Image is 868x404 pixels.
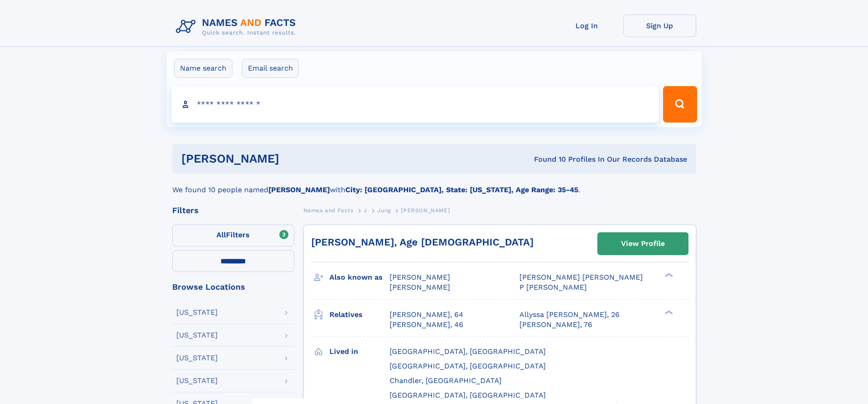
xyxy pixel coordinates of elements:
[623,15,696,37] a: Sign Up
[329,344,390,359] h3: Lived in
[174,59,232,78] label: Name search
[181,153,407,164] h1: [PERSON_NAME]
[172,174,696,195] div: We found 10 people named with .
[176,377,218,384] div: [US_STATE]
[598,233,688,255] a: View Profile
[377,205,390,216] a: Jung
[364,205,367,216] a: J
[401,207,450,214] span: [PERSON_NAME]
[519,283,587,291] span: P [PERSON_NAME]
[406,154,687,164] div: Found 10 Profiles In Our Records Database
[172,225,294,246] label: Filters
[390,283,450,291] span: [PERSON_NAME]
[519,273,643,281] span: [PERSON_NAME] [PERSON_NAME]
[519,310,620,320] a: Allyssa [PERSON_NAME], 26
[390,310,463,320] a: [PERSON_NAME], 64
[311,236,534,248] a: [PERSON_NAME], Age [DEMOGRAPHIC_DATA]
[390,347,546,356] span: [GEOGRAPHIC_DATA], [GEOGRAPHIC_DATA]
[663,86,697,123] button: Search Button
[519,320,592,330] a: [PERSON_NAME], 76
[364,207,367,214] span: J
[663,272,673,278] div: ❯
[176,354,218,362] div: [US_STATE]
[303,205,354,216] a: Names and Facts
[329,307,390,322] h3: Relatives
[390,362,546,370] span: [GEOGRAPHIC_DATA], [GEOGRAPHIC_DATA]
[663,309,673,315] div: ❯
[390,391,546,399] span: [GEOGRAPHIC_DATA], [GEOGRAPHIC_DATA]
[390,320,463,330] a: [PERSON_NAME], 46
[176,332,218,339] div: [US_STATE]
[242,59,299,78] label: Email search
[172,206,294,215] div: Filters
[216,230,226,239] span: All
[171,86,659,123] input: search input
[172,283,294,291] div: Browse Locations
[390,376,502,385] span: Chandler, [GEOGRAPHIC_DATA]
[550,15,623,37] a: Log In
[268,185,330,194] b: [PERSON_NAME]
[329,270,390,285] h3: Also known as
[345,185,578,194] b: City: [GEOGRAPHIC_DATA], State: [US_STATE], Age Range: 35-45
[390,273,450,281] span: [PERSON_NAME]
[172,15,303,39] img: Logo Names and Facts
[176,309,218,316] div: [US_STATE]
[621,233,665,254] div: View Profile
[377,207,390,214] span: Jung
